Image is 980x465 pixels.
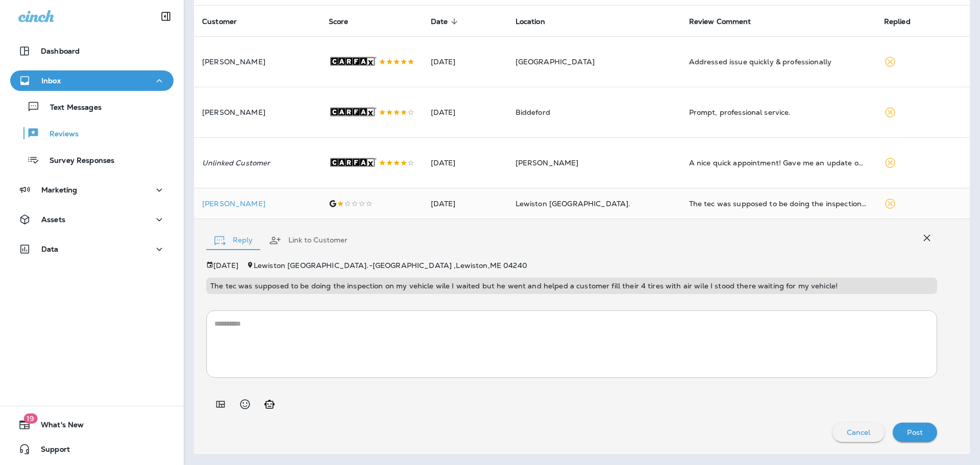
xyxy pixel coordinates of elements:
p: Assets [41,215,65,224]
span: Support [31,445,70,457]
span: Customer [202,17,237,26]
p: [PERSON_NAME] [202,200,312,208]
span: Date [431,17,448,26]
p: Data [41,245,59,253]
div: Addressed issue quickly & professionally [689,57,868,67]
span: Score [329,17,362,26]
p: Marketing [41,186,77,194]
div: The tec was supposed to be doing the inspection on my vehicle wile I waited but he went and helpe... [689,199,868,209]
span: Score [329,17,349,26]
button: Assets [10,209,174,230]
button: Inbox [10,70,174,91]
p: Cancel [847,428,871,436]
p: The tec was supposed to be doing the inspection on my vehicle wile I waited but he went and helpe... [210,282,933,290]
span: What's New [31,421,84,433]
span: Date [431,17,461,26]
td: [DATE] [423,188,507,219]
span: Review Comment [689,17,751,26]
p: [PERSON_NAME] [202,58,312,66]
button: 19What's New [10,414,174,435]
button: Post [893,423,937,442]
span: Replied [884,17,924,26]
td: [DATE] [423,36,507,87]
span: Biddeford [516,108,550,117]
p: Text Messages [40,103,102,113]
button: Select an emoji [235,394,255,414]
p: Dashboard [41,47,80,55]
button: Generate AI response [259,394,280,414]
button: Marketing [10,180,174,200]
span: 19 [23,413,37,424]
button: Dashboard [10,41,174,61]
button: Cancel [832,423,885,442]
button: Survey Responses [10,149,174,170]
button: Text Messages [10,96,174,117]
button: Reply [206,222,261,259]
p: Unlinked Customer [202,159,312,167]
span: Lewiston [GEOGRAPHIC_DATA]. - [GEOGRAPHIC_DATA] , Lewiston , ME 04240 [254,261,527,270]
p: Post [907,428,923,436]
button: Support [10,439,174,459]
div: Click to view Customer Drawer [202,200,312,208]
button: Link to Customer [261,222,356,259]
span: Customer [202,17,250,26]
span: Review Comment [689,17,765,26]
span: [GEOGRAPHIC_DATA] [516,57,595,66]
p: [DATE] [213,261,238,270]
p: Reviews [39,130,79,139]
p: [PERSON_NAME] [202,108,312,116]
button: Data [10,239,174,259]
span: Lewiston [GEOGRAPHIC_DATA]. [516,199,631,208]
td: [DATE] [423,137,507,188]
span: Replied [884,17,911,26]
span: [PERSON_NAME] [516,158,579,167]
div: A nice quick appointment! Gave me an update on what I needed for servicing the car. [689,158,868,168]
div: Prompt, professional service. [689,107,868,117]
p: Inbox [41,77,61,85]
span: Location [516,17,545,26]
button: Collapse Sidebar [152,6,180,27]
span: Location [516,17,558,26]
p: Survey Responses [39,156,114,166]
td: [DATE] [423,87,507,137]
button: Reviews [10,123,174,144]
button: Add in a premade template [210,394,231,414]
